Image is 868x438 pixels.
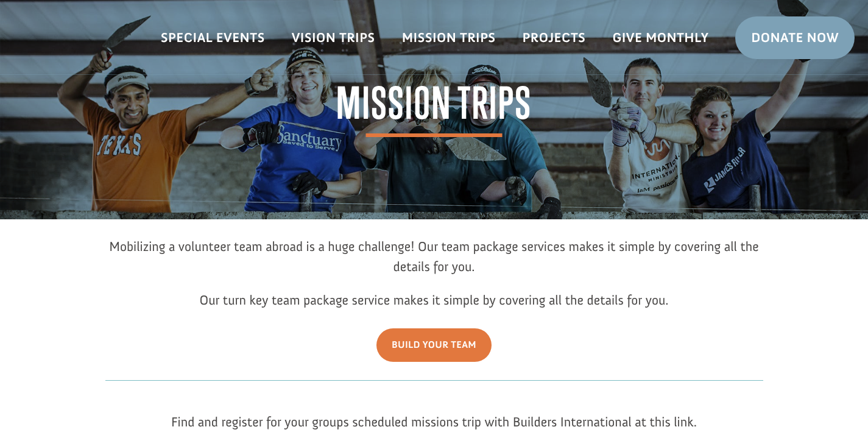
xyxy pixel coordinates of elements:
a: Projects [509,20,599,55]
a: Donate Now [735,16,855,59]
a: Vision Trips [278,20,389,55]
span: Mission Trips [336,82,532,137]
span: Mobilizing a volunteer team abroad is a huge challenge! Our team package services makes it simple... [109,238,759,275]
a: Special Events [147,20,278,55]
a: Build Your Team [376,328,492,362]
span: Find and register for your groups scheduled missions trip with Builders International at this link. [171,414,697,430]
span: Our turn key team package service makes it simple by covering all the details for you. [199,292,668,308]
a: Mission Trips [389,20,509,55]
a: Give Monthly [599,20,722,55]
